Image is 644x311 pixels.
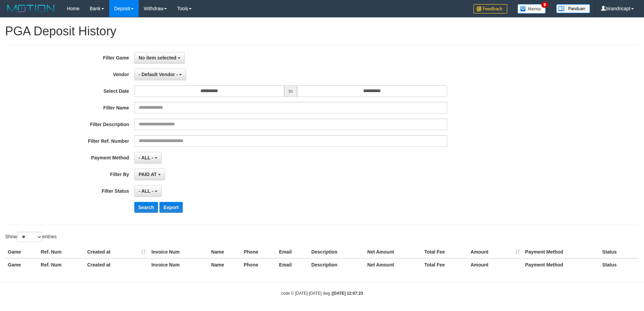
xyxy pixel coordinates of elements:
th: Description [309,246,365,258]
th: Game [5,246,38,258]
th: Ref. Num [38,258,84,271]
button: - ALL - [134,185,162,197]
th: Description [309,258,365,271]
th: Amount [468,246,522,258]
button: PAID AT [134,169,165,180]
th: Status [600,258,639,271]
span: - ALL - [139,155,154,160]
th: Total Fee [422,258,468,271]
small: code © [DATE]-[DATE] dwg | [281,291,363,296]
th: Total Fee [422,246,468,258]
span: PAID AT [139,172,157,177]
th: Status [600,246,639,258]
span: 9 [541,2,548,8]
button: No item selected [134,52,185,64]
button: - Default Vendor - [134,69,187,80]
th: Invoice Num [149,258,208,271]
th: Game [5,258,38,271]
span: to [284,85,297,97]
h1: PGA Deposit History [5,24,639,38]
label: Show entries [5,232,57,242]
span: - Default Vendor - [139,72,178,77]
th: Payment Method [523,246,600,258]
img: Button%20Memo.svg [518,4,546,14]
span: - ALL - [139,188,154,194]
th: Amount [468,258,522,271]
span: No item selected [139,55,176,61]
th: Invoice Num [149,246,208,258]
th: Phone [241,246,276,258]
img: Feedback.jpg [473,4,507,14]
th: Net Amount [365,258,422,271]
th: Phone [241,258,276,271]
th: Ref. Num [38,246,84,258]
th: Net Amount [365,246,422,258]
strong: [DATE] 12:07:23 [332,291,363,296]
select: Showentries [17,232,42,242]
th: Name [209,258,241,271]
th: Payment Method [523,258,600,271]
th: Email [276,246,309,258]
img: MOTION_logo.png [5,3,57,14]
th: Created at [84,258,149,271]
button: - ALL - [134,152,162,163]
button: Search [134,202,158,213]
button: Export [159,202,182,213]
th: Created at [84,246,149,258]
img: panduan.png [556,4,590,13]
th: Name [209,246,241,258]
th: Email [276,258,309,271]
